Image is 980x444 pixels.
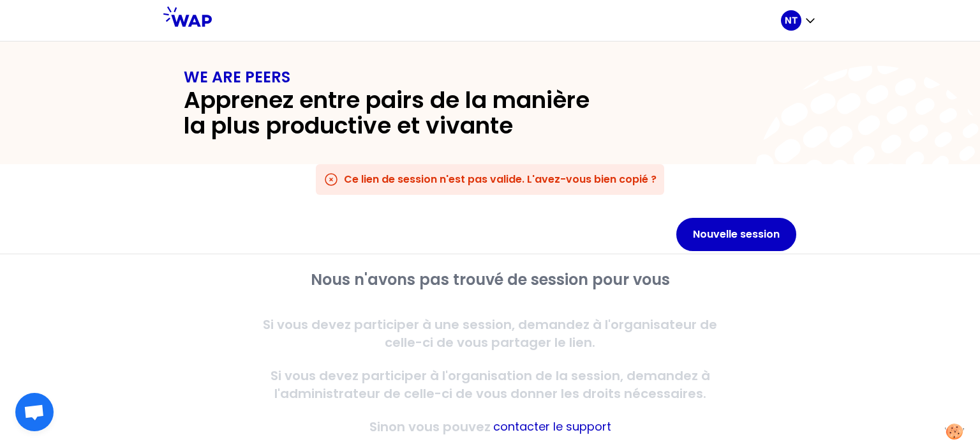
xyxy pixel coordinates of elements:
[184,88,612,139] h2: Apprenez entre pairs de la manière la plus productive et vivante
[369,418,491,436] p: Sinon vous pouvez
[245,270,735,290] h2: Nous n'avons pas trouvé de session pour vous
[493,418,611,436] button: contacter le support
[344,172,657,187] h3: Ce lien de session n'est pas valide. L'avez-vous bien copié ?
[676,218,796,251] button: Nouvelle session
[184,67,796,88] h1: WE ARE PEERS
[15,393,54,431] div: Ouvrir le chat
[245,367,735,402] p: Si vous devez participer à l'organisation de la session, demandez à l'administrateur de celle-ci ...
[785,14,798,27] p: NT
[245,316,735,351] p: Si vous devez participer à une session, demandez à l'organisateur de celle-ci de vous partager le...
[781,10,817,31] button: NT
